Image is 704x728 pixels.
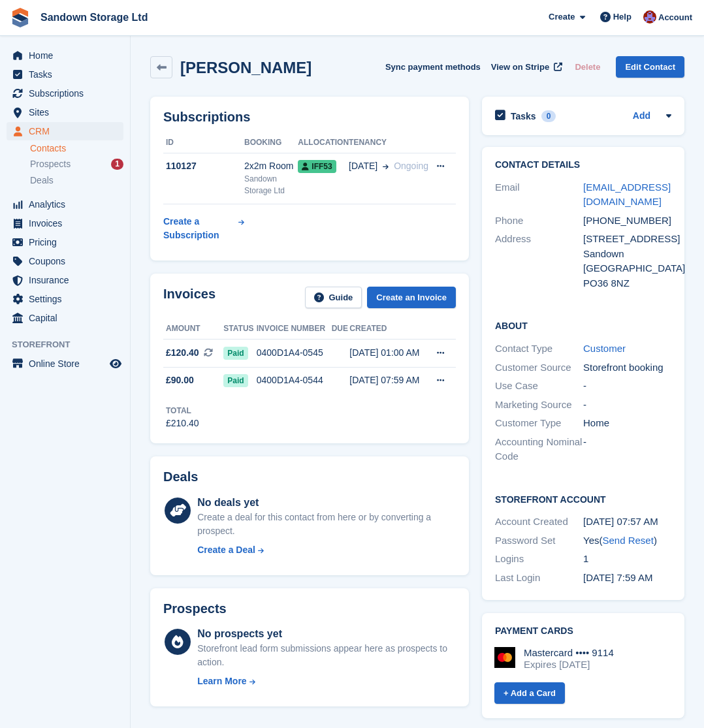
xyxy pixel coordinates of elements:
h2: [PERSON_NAME] [180,59,312,76]
span: Help [613,10,632,24]
div: Sandown [583,247,671,262]
span: Paid [223,374,248,387]
div: 0 [541,110,556,122]
div: Address [495,232,583,291]
div: 110127 [163,159,244,173]
div: Customer Source [495,360,583,375]
th: Allocation [298,133,349,153]
h2: Deals [163,469,198,484]
span: Create [549,10,575,24]
h2: Storefront Account [495,492,671,505]
button: Sync payment methods [385,56,481,78]
div: [STREET_ADDRESS] [583,232,671,247]
span: Subscriptions [29,84,107,103]
th: Booking [244,133,298,153]
div: Last Login [495,571,583,586]
th: Status [223,319,256,340]
a: menu [7,122,123,140]
div: Accounting Nominal Code [495,435,583,464]
h2: About [495,319,671,332]
a: menu [7,46,123,65]
span: ( ) [599,535,656,546]
div: Expires [DATE] [524,659,614,671]
a: menu [7,65,123,84]
div: Mastercard •••• 9114 [524,647,614,659]
div: No prospects yet [197,626,456,642]
th: Tenancy [349,133,428,153]
a: menu [7,233,123,251]
div: 1 [111,159,123,170]
span: Ongoing [394,161,428,171]
div: Use Case [495,379,583,394]
div: Marketing Source [495,398,583,413]
span: View on Stripe [491,61,549,74]
div: Create a Deal [197,543,255,557]
span: Coupons [29,252,107,270]
a: Create a Subscription [163,210,244,247]
div: - [583,379,671,394]
div: Storefront booking [583,360,671,375]
span: Tasks [29,65,107,84]
span: [DATE] [349,159,377,173]
div: No deals yet [197,495,456,511]
div: Account Created [495,514,583,530]
a: Guide [305,287,362,308]
div: Email [495,180,583,210]
div: Phone [495,214,583,229]
span: Paid [223,347,248,360]
span: Sites [29,103,107,121]
span: £90.00 [166,373,194,387]
a: Add [633,109,650,124]
h2: Prospects [163,601,227,616]
div: [DATE] 01:00 AM [349,346,426,360]
h2: Payment cards [495,626,671,637]
div: Password Set [495,533,583,548]
a: menu [7,103,123,121]
a: Send Reset [602,535,653,546]
div: Contact Type [495,341,583,356]
span: Analytics [29,195,107,214]
span: CRM [29,122,107,140]
span: Account [658,11,692,24]
span: Capital [29,309,107,327]
div: Storefront lead form submissions appear here as prospects to action. [197,642,456,669]
a: menu [7,195,123,214]
th: Invoice number [257,319,332,340]
a: Preview store [108,356,123,372]
div: Create a Subscription [163,215,236,242]
img: Chloe Lovelock-Brown [643,10,656,24]
div: [DATE] 07:59 AM [349,373,426,387]
div: - [583,435,671,464]
h2: Subscriptions [163,110,456,125]
div: [DATE] 07:57 AM [583,514,671,530]
a: Edit Contact [616,56,684,78]
div: 0400D1A4-0545 [257,346,332,360]
div: 0400D1A4-0544 [257,373,332,387]
a: menu [7,252,123,270]
span: Insurance [29,271,107,289]
div: Sandown Storage Ltd [244,173,298,197]
div: 1 [583,552,671,567]
img: stora-icon-8386f47178a22dfd0bd8f6a31ec36ba5ce8667c1dd55bd0f319d3a0aa187defe.svg [10,8,30,27]
div: Yes [583,533,671,548]
div: [GEOGRAPHIC_DATA] [583,261,671,276]
th: Created [349,319,426,340]
div: - [583,398,671,413]
span: £120.40 [166,346,199,360]
a: Deals [30,174,123,187]
span: Deals [30,174,54,187]
img: Mastercard Logo [494,647,515,668]
a: Create an Invoice [367,287,456,308]
a: Create a Deal [197,543,456,557]
a: Customer [583,343,626,354]
span: IFF53 [298,160,336,173]
h2: Invoices [163,287,216,308]
div: PO36 8NZ [583,276,671,291]
a: menu [7,355,123,373]
h2: Contact Details [495,160,671,170]
a: Learn More [197,674,456,688]
a: Contacts [30,142,123,155]
a: Prospects 1 [30,157,123,171]
div: 2x2m Room [244,159,298,173]
div: Create a deal for this contact from here or by converting a prospect. [197,511,456,538]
